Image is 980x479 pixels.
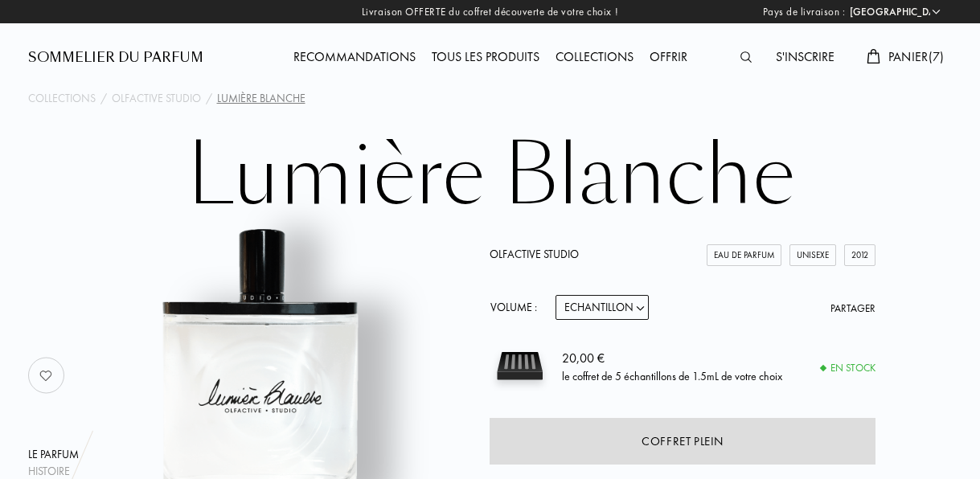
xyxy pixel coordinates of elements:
div: Unisexe [789,244,836,266]
div: Lumière Blanche [217,90,305,107]
div: 2012 [844,244,875,266]
div: Offrir [642,47,695,68]
div: / [206,90,212,107]
div: 20,00 € [562,348,782,367]
div: le coffret de 5 échantillons de 1.5mL de votre choix [562,367,782,384]
div: Le parfum [28,446,121,463]
img: sample box [490,336,550,396]
a: Recommandations [285,48,424,65]
img: search_icn.svg [740,51,752,63]
div: Partager [830,301,875,317]
img: arrow_w.png [930,6,942,18]
div: / [100,90,107,107]
a: Tous les produits [424,48,547,65]
span: Pays de livraison : [763,4,846,20]
a: S'inscrire [768,48,843,65]
div: Tous les produits [424,47,547,68]
img: cart.svg [867,49,880,63]
div: En stock [821,360,875,376]
a: Sommelier du Parfum [28,48,203,68]
a: Offrir [642,48,695,65]
div: S'inscrire [768,47,843,68]
div: Collections [547,47,642,68]
a: Olfactive Studio [490,247,579,261]
h1: Lumière Blanche [88,132,892,220]
a: Collections [28,90,96,107]
div: Eau de Parfum [707,244,781,266]
a: Olfactive Studio [112,90,201,107]
div: Recommandations [285,47,424,68]
a: Collections [547,48,642,65]
img: no_like_p.png [30,359,62,391]
span: Panier ( 7 ) [888,48,945,65]
div: Coffret plein [642,432,724,451]
div: Volume : [490,295,546,320]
